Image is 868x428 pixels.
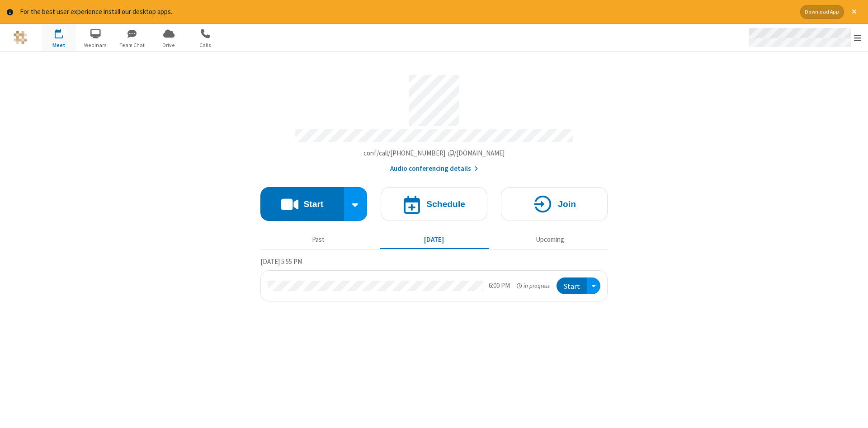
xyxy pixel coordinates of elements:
button: Copy my meeting room linkCopy my meeting room link [363,148,505,159]
span: Calls [189,41,222,49]
span: Copy my meeting room link [363,149,505,157]
div: Open menu [587,277,600,294]
button: Schedule [381,187,487,221]
button: Download App [800,5,844,19]
button: Audio conferencing details [390,164,478,174]
button: Close alert [847,5,861,19]
div: 6:00 PM [489,281,510,291]
em: in progress [517,282,550,290]
section: Today's Meetings [260,256,608,301]
h4: Join [558,200,576,208]
h4: Start [303,200,323,208]
h4: Schedule [426,200,465,208]
button: Upcoming [495,231,604,249]
span: Drive [152,41,186,49]
img: QA Selenium DO NOT DELETE OR CHANGE [14,31,27,44]
span: [DATE] 5:55 PM [260,257,302,266]
span: Team Chat [115,41,149,49]
span: Webinars [79,41,113,49]
button: Past [264,231,373,249]
div: Open menu [741,24,868,51]
button: Start [557,277,587,294]
iframe: Chat [845,404,861,422]
div: 1 [61,29,67,36]
section: Account details [260,68,608,174]
div: For the best user experience install our desktop apps. [20,7,793,17]
button: Logo [3,24,37,51]
button: Start [260,187,344,221]
span: Meet [42,41,76,49]
button: Join [501,187,608,221]
button: [DATE] [380,231,489,249]
div: Start conference options [344,187,368,221]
